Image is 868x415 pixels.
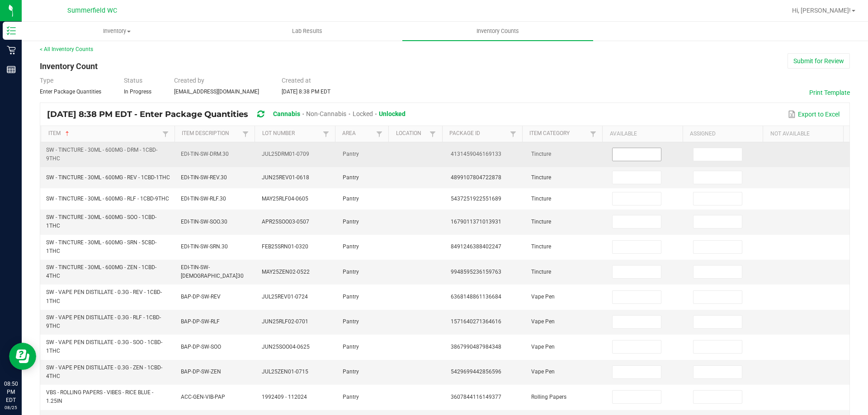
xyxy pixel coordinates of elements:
[262,130,321,137] a: Lot NumberSortable
[181,264,244,279] span: EDI-TIN-SW-[DEMOGRAPHIC_DATA]30
[282,89,330,95] span: [DATE] 8:38 PM EDT
[273,110,300,117] span: Cannabis
[46,314,161,329] span: SW - VAPE PEN DISTILLATE - 0.3G - RLF - 1CBD-9THC
[181,318,220,325] span: BAP-DP-SW-RLF
[374,128,385,140] a: Filter
[379,110,406,117] span: Unlocked
[451,219,501,225] span: 1679011371013931
[48,130,160,137] a: ItemSortable
[181,151,229,157] span: EDI-TIN-SW-DRM.30
[588,128,599,140] a: Filter
[342,130,374,137] a: AreaSortable
[262,368,308,375] span: JUL25ZEN01-0715
[47,106,412,123] div: [DATE] 8:38 PM EDT - Enter Package Quantities
[427,128,438,140] a: Filter
[174,77,204,84] span: Created by
[343,219,359,225] span: Pantry
[451,294,501,300] span: 6368148861136684
[46,147,157,162] span: SW - TINCTURE - 30ML - 600MG - DRM - 1CBD-9THC
[40,61,98,71] span: Inventory Count
[531,394,566,400] span: Rolling Papers
[343,394,359,400] span: Pantry
[343,243,359,250] span: Pantry
[4,380,18,404] p: 08:50 PM EDT
[451,368,501,375] span: 5429699442856596
[531,243,551,250] span: Tincture
[46,214,156,229] span: SW - TINCTURE - 30ML - 600MG - SOO - 1CBD-1THC
[280,27,335,35] span: Lab Results
[531,344,555,350] span: Vape Pen
[124,77,142,84] span: Status
[181,243,228,250] span: EDI-TIN-SW-SRN.30
[9,343,36,370] iframe: Resource center
[464,27,531,35] span: Inventory Counts
[262,219,309,225] span: APR25SOO03-0507
[22,27,212,35] span: Inventory
[46,174,170,181] span: SW - TINCTURE - 30ML - 600MG - REV - 1CBD-1THC
[343,294,359,300] span: Pantry
[531,318,555,325] span: Vape Pen
[792,7,851,14] span: Hi, [PERSON_NAME]!
[282,77,311,84] span: Created at
[786,107,842,122] button: Export to Excel
[7,26,16,35] inline-svg: Inventory
[181,394,225,400] span: ACC-GEN-VIB-PAP
[508,128,519,140] a: Filter
[343,344,359,350] span: Pantry
[46,389,153,404] span: VBS - ROLLING PAPERS - VIBES - RICE BLUE - 1.25IN
[531,368,555,375] span: Vape Pen
[451,174,501,181] span: 4899107804722878
[343,151,359,157] span: Pantry
[343,368,359,375] span: Pantry
[46,289,162,304] span: SW - VAPE PEN DISTILLATE - 0.3G - REV - 1CBD-1THC
[343,196,359,202] span: Pantry
[602,126,682,142] th: Available
[46,196,169,202] span: SW - TINCTURE - 30ML - 600MG - RLF - 1CBD-9THC
[7,46,16,55] inline-svg: Retail
[160,128,171,140] a: Filter
[262,294,308,300] span: JUL25REV01-0724
[46,239,156,254] span: SW - TINCTURE - 30ML - 600MG - SRN - 5CBD-1THC
[529,130,588,137] a: Item CategorySortable
[4,404,18,411] p: 08/25
[262,243,308,250] span: FEB25SRN01-0320
[809,88,850,97] button: Print Template
[181,219,227,225] span: EDI-TIN-SW-SOO.30
[174,89,259,95] span: [EMAIL_ADDRESS][DOMAIN_NAME]
[763,126,843,142] th: Not Available
[262,394,307,400] span: 1992409 - 112024
[22,22,212,41] a: Inventory
[262,196,308,202] span: MAY25RLF04-0605
[343,174,359,181] span: Pantry
[67,7,117,14] span: Summerfield WC
[531,174,551,181] span: Tincture
[212,22,402,41] a: Lab Results
[181,174,227,181] span: EDI-TIN-SW-REV.30
[396,130,428,137] a: LocationSortable
[353,110,373,117] span: Locked
[531,269,551,275] span: Tincture
[46,364,162,379] span: SW - VAPE PEN DISTILLATE - 0.3G - ZEN - 1CBD-4THC
[181,368,221,375] span: BAP-DP-SW-ZEN
[451,269,501,275] span: 9948595236159763
[181,344,221,350] span: BAP-DP-SW-SOO
[788,53,850,69] button: Submit for Review
[683,126,763,142] th: Assigned
[531,294,555,300] span: Vape Pen
[181,196,226,202] span: EDI-TIN-SW-RLF.30
[306,110,346,117] span: Non-Cannabis
[240,128,251,140] a: Filter
[124,89,151,95] span: In Progress
[46,264,156,279] span: SW - TINCTURE - 30ML - 600MG - ZEN - 1CBD-4THC
[7,65,16,74] inline-svg: Reports
[321,128,331,140] a: Filter
[262,269,310,275] span: MAY25ZEN02-0522
[40,46,93,52] a: < All Inventory Counts
[343,269,359,275] span: Pantry
[64,130,71,137] span: Sortable
[262,174,309,181] span: JUN25REV01-0618
[531,219,551,225] span: Tincture
[262,151,309,157] span: JUL25DRM01-0709
[182,130,240,137] a: Item DescriptionSortable
[451,196,501,202] span: 5437251922551689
